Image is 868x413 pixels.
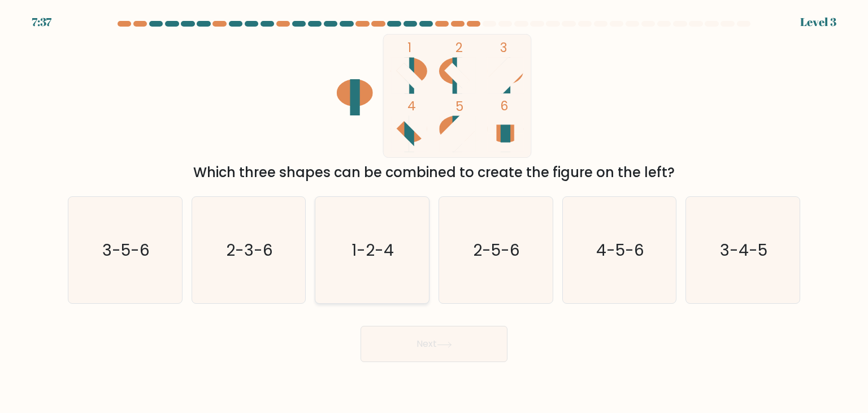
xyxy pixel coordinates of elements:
tspan: 3 [500,38,507,57]
tspan: 6 [500,97,508,115]
div: Which three shapes can be combined to create the figure on the left? [75,162,793,183]
text: 4-5-6 [596,239,644,261]
tspan: 4 [407,97,416,115]
button: Next [361,326,507,362]
div: 7:37 [32,14,51,31]
text: 2-5-6 [474,239,520,261]
div: Level 3 [800,14,836,31]
text: 3-5-6 [102,239,150,261]
tspan: 1 [407,38,411,57]
tspan: 2 [455,38,463,57]
tspan: 5 [455,97,463,115]
text: 1-2-4 [352,239,394,261]
text: 2-3-6 [226,239,273,261]
text: 3-4-5 [720,239,767,261]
